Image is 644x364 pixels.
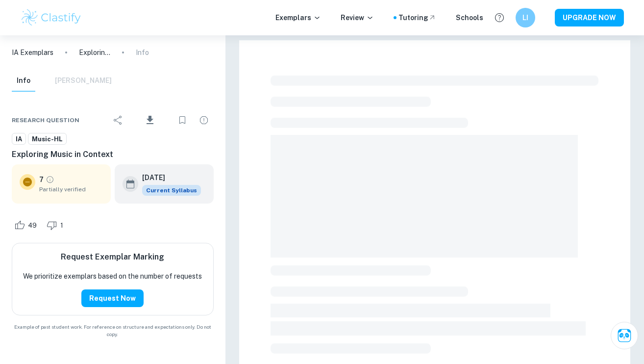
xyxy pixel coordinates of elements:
div: Share [108,110,128,130]
a: Schools [456,12,483,23]
h6: Request Exemplar Marking [61,251,164,263]
div: Download [130,107,171,133]
button: UPGRADE NOW [555,9,624,26]
p: Exploring Music in Context [79,47,110,58]
h6: [DATE] [142,172,193,183]
p: 7 [39,174,44,185]
a: IA [12,133,26,145]
button: LI [516,8,535,27]
button: Request Now [81,289,144,307]
span: Music-HL [28,134,66,144]
div: Dislike [44,217,69,233]
span: Research question [12,116,79,125]
span: 1 [55,221,69,231]
a: Music-HL [28,133,67,145]
p: Review [341,12,374,23]
a: Grade partially verified [46,175,54,184]
div: Report issue [194,110,214,130]
h6: LI [520,12,531,23]
p: We prioritize exemplars based on the number of requests [23,271,202,282]
span: Example of past student work. For reference on structure and expectations only. Do not copy. [12,323,214,338]
p: Exemplars [275,12,321,23]
img: Clastify logo [20,8,82,27]
button: Ask Clai [611,322,638,349]
span: Partially verified [39,185,103,194]
span: Current Syllabus [142,185,201,196]
div: This exemplar is based on the current syllabus. Feel free to refer to it for inspiration/ideas wh... [142,185,201,196]
button: Info [12,70,35,92]
span: 49 [23,221,42,231]
button: Help and Feedback [491,9,508,26]
div: Like [12,217,42,233]
div: Bookmark [173,110,192,130]
h6: Exploring Music in Context [12,149,214,160]
span: IA [12,134,25,144]
p: Info [136,47,149,58]
a: IA Exemplars [12,47,53,58]
a: Tutoring [398,12,436,23]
